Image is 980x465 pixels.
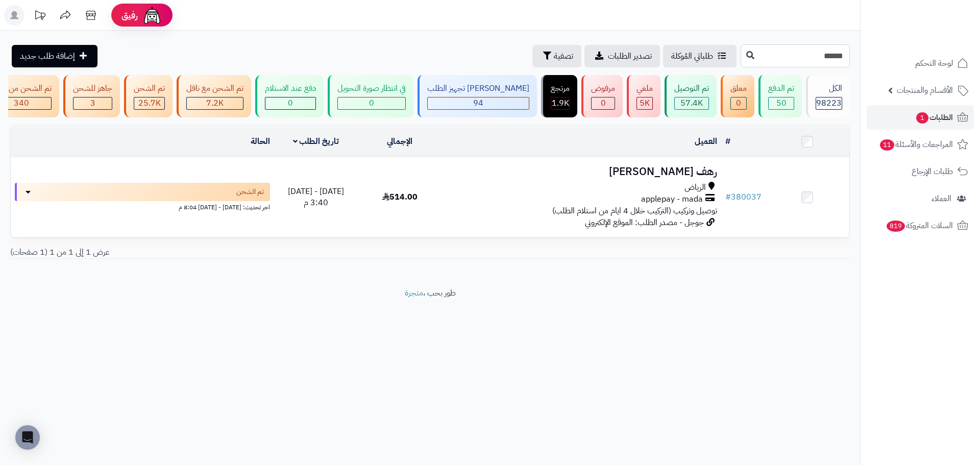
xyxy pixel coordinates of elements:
[897,83,953,97] span: الأقسام والمنتجات
[121,9,138,21] span: رفيق
[293,135,339,148] a: تاريخ الطلب
[730,83,747,94] div: معلق
[585,216,704,229] span: جوجل - مصدر الطلب: الموقع الإلكتروني
[12,45,97,67] a: إضافة طلب جديد
[671,50,713,62] span: طلباتي المُوكلة
[73,83,112,94] div: جاهز للشحن
[405,287,423,299] a: متجرة
[554,50,573,62] span: تصفية
[387,135,412,148] a: الإجمالي
[886,218,953,233] span: السلات المتروكة
[20,50,75,62] span: إضافة طلب جديد
[915,110,953,125] span: الطلبات
[725,135,730,148] a: #
[175,75,253,117] a: تم الشحن مع ناقل 7.2K
[138,97,161,109] span: 25.7K
[663,75,719,117] a: تم التوصيل 57.4K
[134,83,165,94] div: تم الشحن
[134,97,164,109] div: 25713
[3,247,430,258] div: عرض 1 إلى 1 من 1 (1 صفحات)
[428,97,529,109] div: 94
[641,193,703,205] span: applepay - mada
[187,97,243,109] div: 7222
[73,97,112,109] div: 3
[579,75,625,117] a: مرفوض 0
[592,97,615,109] div: 0
[415,75,539,117] a: [PERSON_NAME] تجهيز الطلب 94
[719,75,756,117] a: معلق 0
[551,97,569,109] div: 1874
[14,97,29,109] span: 340
[369,97,374,109] span: 0
[640,97,650,109] span: 5K
[591,83,615,94] div: مرفوض
[912,164,953,179] span: طلبات الإرجاع
[867,213,974,238] a: السلات المتروكة819
[816,83,842,94] div: الكل
[804,75,852,117] a: الكل98223
[915,56,953,70] span: لوحة التحكم
[236,187,264,197] span: تم الشحن
[288,97,293,109] span: 0
[625,75,663,117] a: ملغي 5K
[636,83,653,94] div: ملغي
[637,97,652,109] div: 5031
[684,182,706,193] span: الرياض
[879,137,953,152] span: المراجعات والأسئلة
[288,185,344,209] span: [DATE] - [DATE] 3:40 م
[326,75,415,117] a: في انتظار صورة التحويل 0
[206,97,224,109] span: 7.2K
[867,159,974,184] a: طلبات الإرجاع
[61,75,122,117] a: جاهز للشحن 3
[769,97,794,109] div: 50
[532,45,581,67] button: تصفية
[473,97,483,109] span: 94
[601,97,606,109] span: 0
[675,97,708,109] div: 57429
[725,191,762,203] a: #380037
[265,83,316,94] div: دفع عند الاستلام
[338,97,405,109] div: 0
[90,97,95,109] span: 3
[15,425,40,450] div: Open Intercom Messenger
[867,132,974,157] a: المراجعات والأسئلة11
[122,75,175,117] a: تم الشحن 25.7K
[253,75,326,117] a: دفع عند الاستلام 0
[725,191,731,203] span: #
[867,186,974,211] a: العملاء
[756,75,804,117] a: تم الدفع 50
[816,97,842,109] span: 98223
[608,50,652,62] span: تصدير الطلبات
[867,51,974,76] a: لوحة التحكم
[916,112,928,124] span: 1
[551,83,570,94] div: مرتجع
[265,97,315,109] div: 0
[446,166,717,178] h3: رهف [PERSON_NAME]
[731,97,746,109] div: 0
[584,45,660,67] a: تصدير الطلبات
[186,83,243,94] div: تم الشحن مع ناقل
[674,83,709,94] div: تم التوصيل
[552,97,569,109] span: 1.9K
[337,83,406,94] div: في انتظار صورة التحويل
[695,135,717,148] a: العميل
[427,83,529,94] div: [PERSON_NAME] تجهيز الطلب
[552,205,717,217] span: توصيل وتركيب (التركيب خلال 4 ايام من استلام الطلب)
[15,201,270,212] div: اخر تحديث: [DATE] - [DATE] 8:04 م
[879,139,894,151] span: 11
[251,135,270,148] a: الحالة
[886,220,905,232] span: 819
[867,105,974,130] a: الطلبات1
[736,97,741,109] span: 0
[932,191,951,206] span: العملاء
[142,5,162,26] img: ai-face.png
[382,191,418,203] span: 514.00
[27,5,53,28] a: تحديثات المنصة
[663,45,737,67] a: طلباتي المُوكلة
[911,20,970,42] img: logo-2.png
[776,97,787,109] span: 50
[680,97,703,109] span: 57.4K
[768,83,794,94] div: تم الدفع
[539,75,579,117] a: مرتجع 1.9K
